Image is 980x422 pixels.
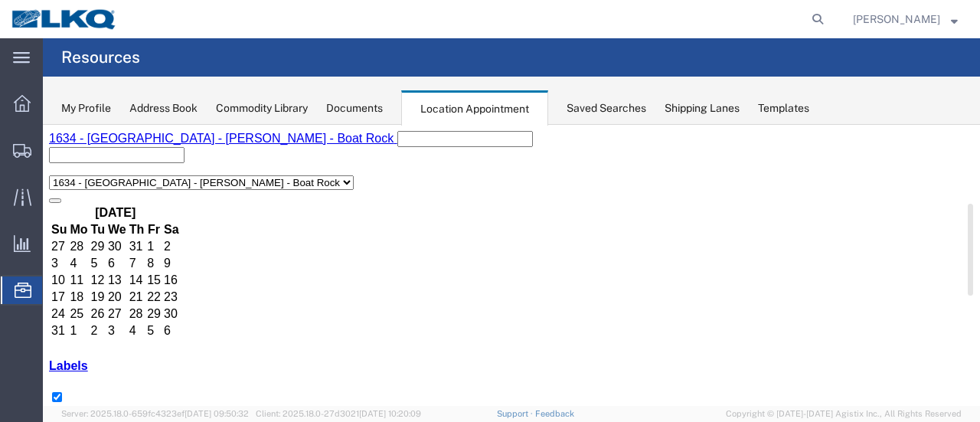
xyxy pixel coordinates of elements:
td: 15 [103,148,119,163]
td: 25 [26,182,45,197]
span: [DATE] 10:20:09 [359,409,421,418]
span: Server: 2025.18.0-659fc4323ef [61,409,249,418]
td: 6 [64,131,84,146]
td: 21 [86,165,103,180]
div: Shipping Lanes [665,100,740,116]
td: 16 [120,148,137,163]
td: 9 [120,131,137,146]
div: Address Book [129,100,198,116]
td: 13 [64,148,84,163]
td: 22 [103,165,119,180]
td: 24 [8,182,24,197]
span: Client: 2025.18.0-27d3021 [256,409,421,418]
td: 1 [26,198,45,214]
td: 14 [86,148,103,163]
td: 28 [86,182,103,197]
span: [DATE] 09:50:32 [185,409,249,418]
div: Templates [758,100,809,116]
td: 8 [103,131,119,146]
td: 26 [47,182,63,197]
img: logo [11,8,118,31]
td: 6 [120,198,137,214]
td: 5 [103,198,119,214]
td: 7 [86,131,103,146]
td: 23 [120,165,137,180]
a: Support [497,409,535,418]
button: [PERSON_NAME] [852,10,959,28]
span: Copyright © [DATE]-[DATE] Agistix Inc., All Rights Reserved [726,407,962,420]
div: Location Appointment [401,90,548,126]
td: 18 [26,165,45,180]
td: 3 [64,198,84,214]
td: 17 [8,165,24,180]
td: 10 [8,148,24,163]
td: 27 [64,182,84,197]
td: 4 [86,198,103,214]
div: My Profile [61,100,111,116]
a: Labels [6,234,45,247]
h4: Resources [61,38,140,77]
div: Documents [326,100,383,116]
td: 19 [47,165,63,180]
div: Commodity Library [216,100,308,116]
td: 2 [47,198,63,214]
td: 29 [103,182,119,197]
td: 5 [47,131,63,146]
iframe: FS Legacy Container [43,125,980,406]
td: 30 [120,182,137,197]
td: 20 [64,165,84,180]
td: 11 [26,148,45,163]
a: Feedback [535,409,574,418]
div: Saved Searches [567,100,646,116]
span: Sopha Sam [853,11,940,28]
td: 31 [8,198,24,214]
td: 12 [47,148,63,163]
